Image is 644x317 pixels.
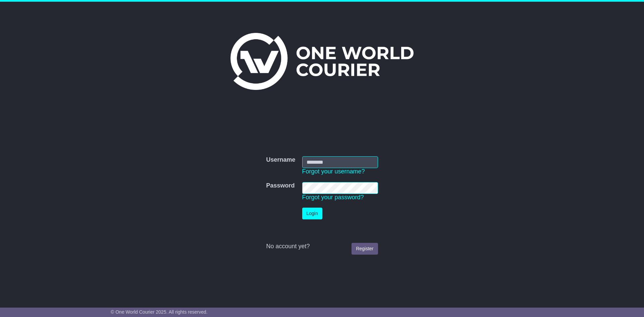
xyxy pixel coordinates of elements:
a: Forgot your username? [302,168,365,175]
a: Forgot your password? [302,194,364,201]
label: Username [266,156,295,164]
span: © One World Courier 2025. All rights reserved. [111,309,208,315]
img: One World [230,33,414,90]
a: Register [352,243,378,255]
div: No account yet? [266,243,378,250]
button: Login [302,208,322,219]
label: Password [266,182,294,190]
